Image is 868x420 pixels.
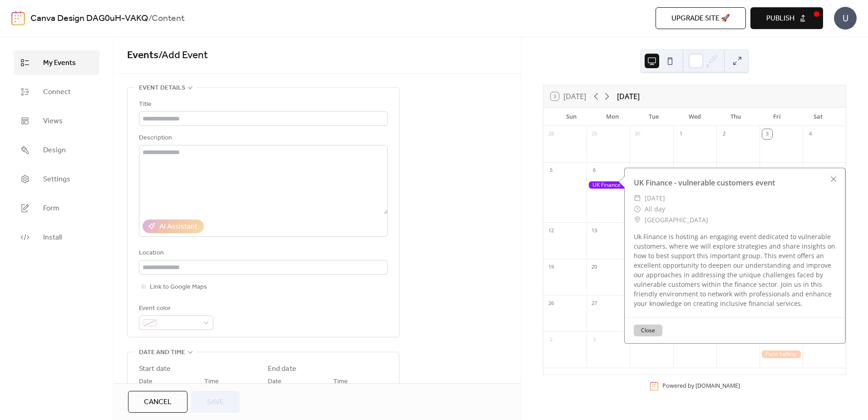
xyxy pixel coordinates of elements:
div: Fri [756,108,798,126]
b: Content [152,10,185,27]
span: All day [645,204,665,215]
div: Tue [633,108,674,126]
div: 26 [546,298,556,308]
span: Cancel [144,397,172,408]
span: [GEOGRAPHIC_DATA] [645,215,708,225]
a: Events [127,45,158,65]
div: 3 [589,335,599,345]
div: Location [139,248,386,259]
span: Event details [139,83,185,94]
div: Sat [797,108,838,126]
span: / Add Event [158,45,208,65]
span: Time [204,376,219,387]
div: 6 [589,165,599,175]
span: [DATE] [645,193,665,204]
div: Start date [139,364,171,375]
div: 30 [632,129,642,139]
div: End date [268,364,296,375]
div: Wed [674,108,715,126]
span: Connect [43,87,71,98]
div: 20 [589,262,599,272]
button: Cancel [128,391,187,413]
img: logo [11,11,25,25]
div: UK Finance - vulnerable customers event [587,181,630,189]
div: ​ [634,215,641,225]
a: Settings [14,167,99,191]
button: Upgrade site 🚀 [656,7,746,29]
span: Design [43,145,66,156]
div: 12 [546,225,556,235]
div: Sun [551,108,592,126]
span: Date [139,376,153,387]
a: Canva Design DAG0uH-VAKQ [30,10,148,27]
span: My Events [43,58,76,69]
div: 7 [632,165,642,175]
div: U [834,7,857,30]
div: 9 [719,165,729,175]
div: 2 [719,129,729,139]
div: [DATE] [617,91,640,102]
a: Install [14,225,99,250]
div: 10 [762,165,772,175]
div: UK Finance - vulnerable customers event [625,177,845,188]
div: 2 [546,335,556,345]
span: Time [333,376,348,387]
span: Upgrade site 🚀 [671,13,730,24]
button: Publish [750,7,823,29]
span: Date [268,376,281,387]
div: 11 [805,165,815,175]
span: Install [43,232,62,243]
div: Uk Finance is hosting an engaging event dedicated to vulnerable customers, where we will explore ... [625,232,845,308]
span: Form [43,203,59,214]
div: ​ [634,193,641,204]
a: My Events [14,50,99,75]
span: Settings [43,174,70,185]
a: Views [14,109,99,133]
div: 13 [589,225,599,235]
div: 4 [805,129,815,139]
div: Mon [592,108,633,126]
div: Event color [139,303,212,314]
div: Thu [715,108,756,126]
div: Paint balling [759,350,803,358]
button: Close [634,325,662,336]
a: Form [14,196,99,220]
div: 1 [676,129,686,139]
div: Title [139,99,386,110]
a: Connect [14,80,99,104]
div: 27 [589,298,599,308]
div: 29 [589,129,599,139]
a: Design [14,138,99,162]
div: 19 [546,262,556,272]
div: Powered by [662,382,740,390]
b: / [148,10,152,27]
div: Description [139,133,386,144]
div: 5 [546,165,556,175]
div: 8 [676,165,686,175]
span: Views [43,116,63,127]
a: [DOMAIN_NAME] [695,382,740,390]
span: Date and time [139,347,185,358]
span: Publish [766,13,794,24]
span: Link to Google Maps [150,282,207,293]
div: 28 [546,129,556,139]
div: ​ [634,204,641,215]
div: 3 [762,129,772,139]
